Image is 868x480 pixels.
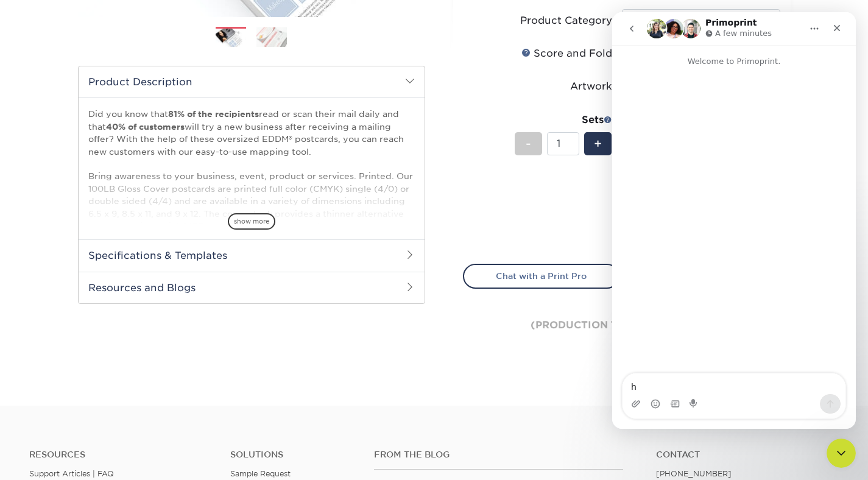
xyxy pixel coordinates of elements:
[256,27,287,47] img: EDDM 02
[520,13,612,28] div: Product Category
[79,272,425,303] h2: Resources and Blogs
[230,469,291,478] a: Sample Request
[79,239,425,271] h2: Specifications & Templates
[228,213,275,230] span: show more
[612,12,856,429] iframe: Intercom live chat
[521,46,612,61] div: Score and Fold
[29,450,212,460] h4: Resources
[594,135,602,153] span: +
[88,108,415,381] p: Did you know that read or scan their mail daily and that will try a new business after receiving ...
[230,450,356,460] h4: Solutions
[827,439,856,468] iframe: Intercom live chat
[463,289,781,362] div: (production times & shipping)
[515,113,612,127] div: Sets
[656,450,839,460] a: Contact
[168,109,259,119] strong: 81% of the recipients
[526,135,531,153] span: -
[79,66,425,97] h2: Product Description
[656,469,732,478] a: [PHONE_NUMBER]
[463,264,619,288] a: Chat with a Print Pro
[570,79,612,94] div: Artwork
[106,122,185,132] strong: 40% of customers
[216,28,246,48] img: EDDM 01
[374,450,623,460] h4: From the Blog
